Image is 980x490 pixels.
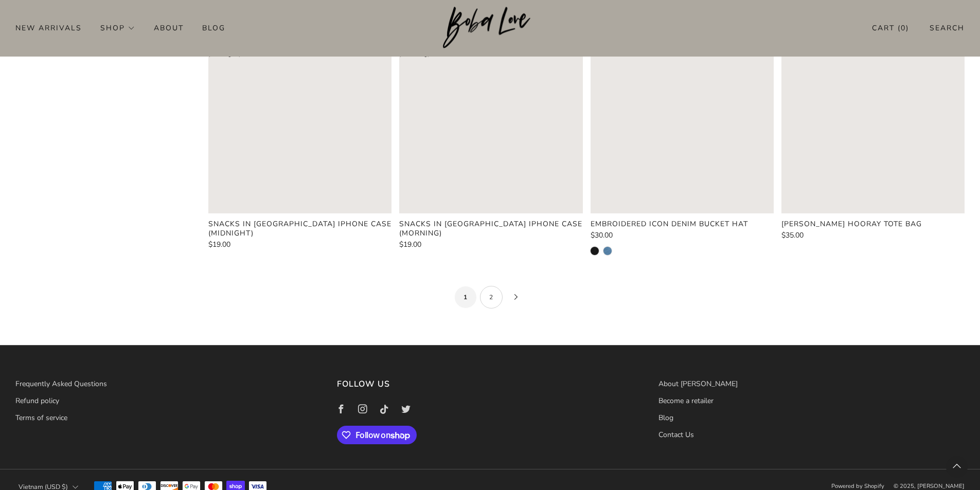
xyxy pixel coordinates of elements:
[946,456,968,478] back-to-top-button: Back to top
[202,20,225,36] a: Blog
[399,240,421,249] span: $19.00
[831,482,884,490] a: Powered by Shopify
[930,20,965,37] a: Search
[781,220,965,229] a: [PERSON_NAME] Hooray Tote Bag
[591,219,748,229] product-card-title: Embroidered Icon Denim Bucket Hat
[781,219,922,229] product-card-title: [PERSON_NAME] Hooray Tote Bag
[154,20,184,36] a: About
[208,30,391,213] a: iPhone 16 Pro Max Snacks in Taiwan iPhone Case (Midnight) Loading image: iPhone 16 Pro Max Snacks...
[781,30,965,213] a: Sip Sip Hooray Tote Bag Loading image: Sip Sip Hooray Tote Bag
[399,220,582,238] a: Snacks in [GEOGRAPHIC_DATA] iPhone Case (Morning)
[591,30,774,213] image-skeleton: Loading image: Black Denim Embroidered Icon Denim Bucket Hat
[208,240,230,249] span: $19.00
[15,413,67,423] a: Terms of service
[15,379,107,389] a: Frequently Asked Questions
[208,30,391,213] image-skeleton: Loading image: iPhone 16 Pro Max Snacks in Taiwan iPhone Case (Midnight)
[591,230,613,240] span: $30.00
[443,7,537,49] a: Boba Love
[658,379,738,389] a: About [PERSON_NAME]
[480,286,503,308] a: 2
[658,396,714,406] a: Become a retailer
[901,23,906,33] items-count: 0
[15,396,59,406] a: Refund policy
[399,30,582,213] a: iPhone 16 Pro Max Snacks in Taiwan iPhone Case (Morning) Loading image: iPhone 16 Pro Max Snacks ...
[15,20,82,36] a: New Arrivals
[454,286,477,308] span: 1
[399,30,582,213] image-skeleton: Loading image: iPhone 16 Pro Max Snacks in Taiwan iPhone Case (Morning)
[591,232,774,239] a: $30.00
[591,220,774,229] a: Embroidered Icon Denim Bucket Hat
[591,30,774,213] a: Black Denim Embroidered Icon Denim Bucket Hat Loading image: Black Denim Embroidered Icon Denim B...
[658,430,694,440] a: Contact Us
[894,482,965,490] span: © 2025, [PERSON_NAME]
[443,7,537,49] img: Boba Love
[781,232,965,239] a: $35.00
[658,413,673,423] a: Blog
[399,241,582,248] a: $19.00
[337,376,643,392] h3: Follow us
[872,20,909,37] a: Cart
[100,20,135,36] a: Shop
[781,230,804,240] span: $35.00
[208,241,391,248] a: $19.00
[208,220,391,238] a: Snacks in [GEOGRAPHIC_DATA] iPhone Case (Midnight)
